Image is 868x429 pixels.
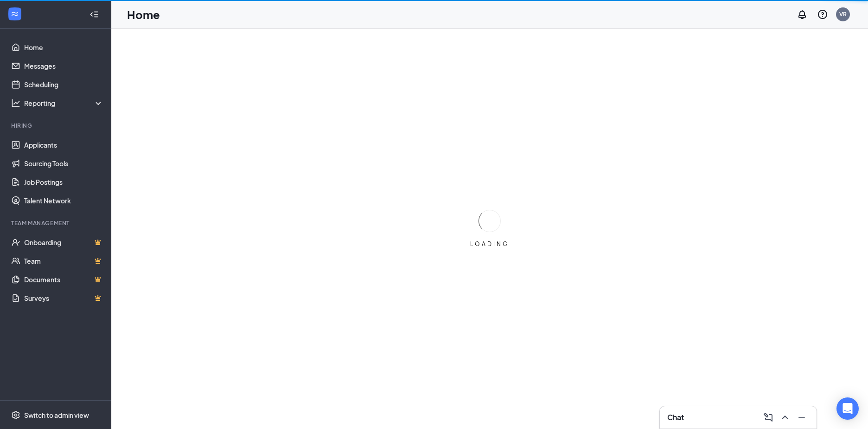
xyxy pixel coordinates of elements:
[89,10,99,19] svg: Collapse
[11,98,20,108] svg: Analysis
[24,173,103,191] a: Job Postings
[11,122,102,130] div: Hiring
[11,410,20,420] svg: Settings
[24,252,103,270] a: TeamCrown
[24,289,103,307] a: SurveysCrown
[794,410,809,425] button: Minimize
[24,57,103,75] a: Messages
[796,412,807,423] svg: Minimize
[778,410,792,425] button: ChevronUp
[761,410,776,425] button: ComposeMessage
[127,6,160,22] h1: Home
[24,154,103,173] a: Sourcing Tools
[24,136,103,154] a: Applicants
[24,38,103,57] a: Home
[763,412,774,423] svg: ComposeMessage
[466,240,513,248] div: LOADING
[667,412,684,422] h3: Chat
[779,412,791,423] svg: ChevronUp
[24,98,104,108] div: Reporting
[839,10,847,18] div: VR
[797,9,808,20] svg: Notifications
[10,9,19,19] svg: WorkstreamLogo
[836,397,859,420] div: Open Intercom Messenger
[24,191,103,210] a: Talent Network
[11,219,102,227] div: Team Management
[24,75,103,94] a: Scheduling
[24,233,103,252] a: OnboardingCrown
[24,270,103,289] a: DocumentsCrown
[817,9,828,20] svg: QuestionInfo
[24,410,89,420] div: Switch to admin view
